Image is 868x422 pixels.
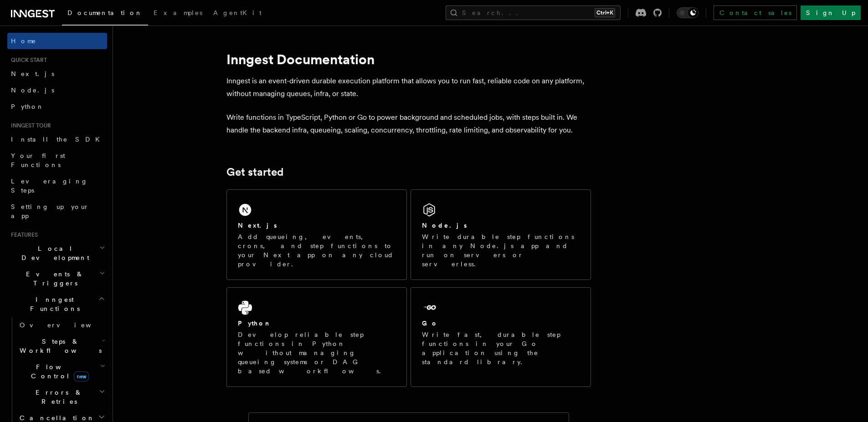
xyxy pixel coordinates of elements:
[16,333,107,359] button: Steps & Workflows
[226,111,591,137] p: Write functions in TypeScript, Python or Go to power background and scheduled jobs, with steps bu...
[7,56,47,64] span: Quick start
[226,287,407,387] a: PythonDevelop reliable step functions in Python without managing queueing systems or DAG based wo...
[595,8,615,17] kbd: Ctrl+K
[148,3,208,25] a: Examples
[7,33,107,49] a: Home
[7,98,107,115] a: Python
[226,51,591,67] h1: Inngest Documentation
[16,388,99,406] span: Errors & Retries
[154,9,202,16] span: Examples
[7,82,107,98] a: Node.js
[7,291,107,317] button: Inngest Functions
[226,189,407,280] a: Next.jsAdd queueing, events, crons, and step functions to your Next app on any cloud provider.
[7,122,51,129] span: Inngest tour
[7,198,107,224] a: Setting up your app
[7,147,107,173] a: Your first Functions
[446,5,621,20] button: Search...Ctrl+K
[20,321,113,329] span: Overview
[238,232,395,269] p: Add queueing, events, crons, and step functions to your Next app on any cloud provider.
[7,131,107,147] a: Install the SDK
[11,103,44,110] span: Python
[208,3,267,25] a: AgentKit
[677,7,699,18] button: Toggle dark mode
[213,9,262,16] span: AgentKit
[226,75,591,100] p: Inngest is an event-driven durable execution platform that allows you to run fast, reliable code ...
[11,136,105,143] span: Install the SDK
[11,203,89,219] span: Setting up your app
[7,266,107,291] button: Events & Triggers
[714,5,797,20] a: Contact sales
[226,166,283,178] a: Get started
[11,86,54,94] span: Node.js
[7,66,107,82] a: Next.js
[11,152,65,168] span: Your first Functions
[238,319,272,328] h2: Python
[11,70,54,77] span: Next.js
[801,5,861,20] a: Sign Up
[7,269,99,288] span: Events & Triggers
[7,231,38,239] span: Features
[16,362,100,381] span: Flow Control
[411,189,591,280] a: Node.jsWrite durable step functions in any Node.js app and run on servers or serverless.
[422,319,438,328] h2: Go
[16,317,107,333] a: Overview
[238,330,395,376] p: Develop reliable step functions in Python without managing queueing systems or DAG based workflows.
[422,221,467,230] h2: Node.js
[16,337,102,355] span: Steps & Workflows
[11,178,88,194] span: Leveraging Steps
[11,36,36,46] span: Home
[7,295,98,313] span: Inngest Functions
[62,3,148,25] a: Documentation
[422,232,580,269] p: Write durable step functions in any Node.js app and run on servers or serverless.
[74,371,89,381] span: new
[7,173,107,198] a: Leveraging Steps
[7,240,107,266] button: Local Development
[16,384,107,410] button: Errors & Retries
[7,244,99,262] span: Local Development
[422,330,580,366] p: Write fast, durable step functions in your Go application using the standard library.
[67,9,143,16] span: Documentation
[16,359,107,384] button: Flow Controlnew
[411,287,591,387] a: GoWrite fast, durable step functions in your Go application using the standard library.
[238,221,277,230] h2: Next.js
